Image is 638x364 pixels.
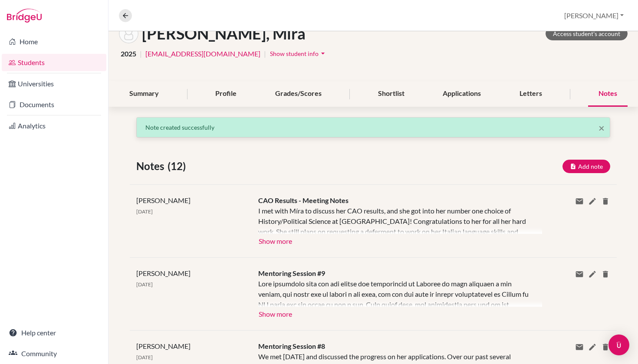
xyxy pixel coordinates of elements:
div: Open Intercom Messenger [608,334,629,355]
span: [DATE] [136,354,153,361]
span: [DATE] [136,281,153,288]
img: Míra Setényi's avatar [119,24,138,43]
span: Show student info [270,50,319,57]
a: Documents [2,96,106,113]
span: | [140,49,142,59]
div: Applications [432,81,491,107]
div: Summary [119,81,169,107]
a: Home [2,33,106,50]
span: [PERSON_NAME] [136,196,191,204]
div: Lore ipsumdolo sita con adi elitse doe temporincid ut Laboree do magn aliquaen a min veniam, qui ... [258,279,529,307]
a: [EMAIL_ADDRESS][DOMAIN_NAME] [145,49,260,59]
a: Community [2,345,106,362]
span: [PERSON_NAME] [136,269,191,277]
button: Close [599,123,605,133]
button: Show more [258,234,293,247]
span: Mentoring Session #9 [258,269,325,277]
a: Universities [2,75,106,92]
span: 2025 [121,49,136,59]
a: Access student's account [546,27,628,40]
a: Students [2,54,106,71]
div: Profile [205,81,247,107]
div: Grades/Scores [265,81,332,107]
span: CAO Results - Meeting Notes [258,196,349,204]
span: [PERSON_NAME] [136,342,191,350]
a: Help center [2,324,106,341]
div: Notes [588,81,628,107]
button: Show student infoarrow_drop_down [270,47,328,60]
span: Mentoring Session #8 [258,342,325,350]
button: Add note [562,160,610,173]
h1: [PERSON_NAME], Míra [142,24,306,43]
div: I met with Míra to discuss her CAO results, and she got into her number one choice of History/Pol... [258,206,529,234]
span: | [264,49,266,59]
div: Letters [509,81,552,107]
button: Show more [258,307,293,320]
span: Notes [136,158,168,174]
span: (12) [168,158,189,174]
p: Note created successfully [145,123,601,132]
div: Shortlist [368,81,415,107]
i: arrow_drop_down [319,49,327,58]
a: Analytics [2,117,106,134]
span: × [599,121,605,134]
span: [DATE] [136,208,153,215]
button: [PERSON_NAME] [560,7,628,24]
img: Bridge-U [7,9,42,23]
